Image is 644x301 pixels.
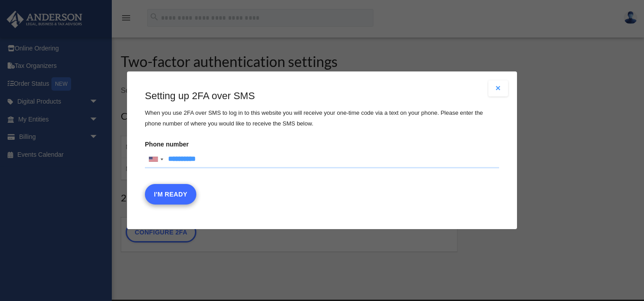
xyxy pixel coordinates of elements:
h3: Setting up 2FA over SMS [145,89,499,103]
p: When you use 2FA over SMS to log in to this website you will receive your one-time code via a tex... [145,108,499,129]
div: United States: +1 [145,151,166,168]
input: Phone numberList of countries [145,150,499,168]
label: Phone number [145,138,499,168]
button: Close modal [488,80,508,96]
button: I'm Ready [145,184,196,205]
